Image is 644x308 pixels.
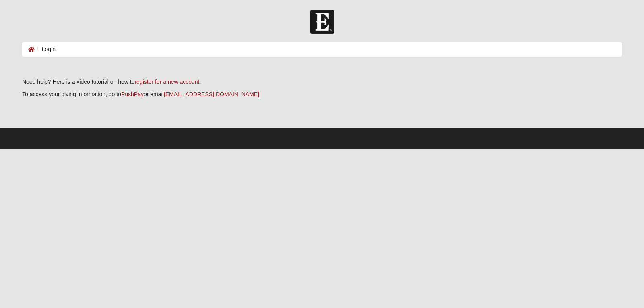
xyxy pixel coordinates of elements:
a: [EMAIL_ADDRESS][DOMAIN_NAME] [164,91,259,97]
p: Need help? Here is a video tutorial on how to . [22,78,622,86]
a: PushPay [121,91,144,97]
p: To access your giving information, go to or email [22,90,622,99]
a: register for a new account [134,79,199,85]
li: Login [35,45,56,54]
img: Church of Eleven22 Logo [310,10,334,34]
